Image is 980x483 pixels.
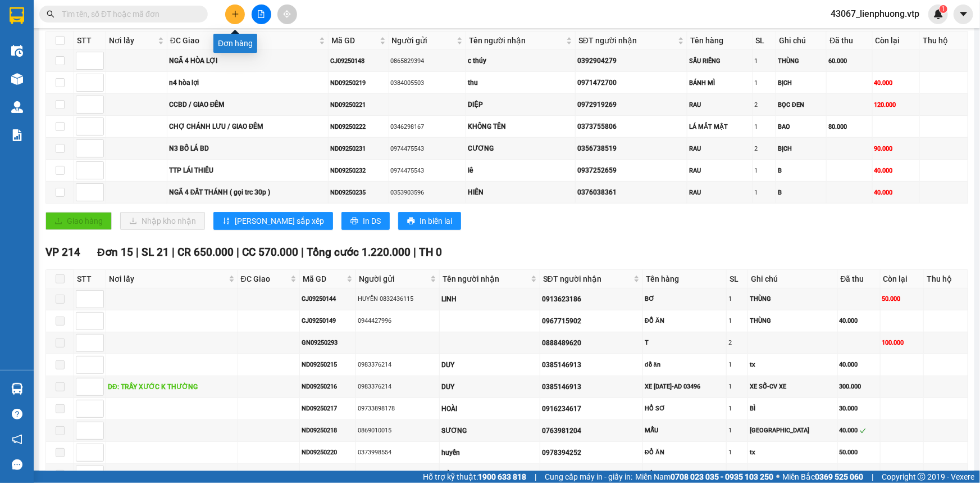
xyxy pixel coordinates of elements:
td: ND09250216 [300,376,356,398]
span: TH 0 [419,246,442,259]
span: Miền Bắc [782,471,863,483]
div: 30.000 [840,404,878,413]
div: BỌC ĐEN [778,100,824,110]
td: 0888489620 [540,332,643,354]
img: warehouse-icon [11,101,23,113]
button: plus [225,4,245,24]
div: ND09250215 [302,360,354,369]
div: CƯƠNG [468,143,573,154]
div: ĐỒ ĂN [645,316,724,326]
div: DUY [441,360,538,371]
span: question-circle [12,409,22,419]
span: notification [12,434,22,445]
td: 0913623186 [540,288,643,310]
span: CR 650.000 [177,246,234,259]
span: Nơi lấy [109,273,226,285]
div: DIỆP [468,100,573,110]
div: CJ09250144 [302,294,354,304]
div: BÁNH MÌ [689,78,750,88]
td: 0972919269 [576,94,687,116]
span: ⚪️ [776,475,780,479]
div: CCBD / GIAO ĐÊM [169,100,327,110]
button: file-add [252,4,271,24]
div: [GEOGRAPHIC_DATA] [750,426,835,435]
td: CƯƠNG [466,138,576,160]
div: 0373998554 [358,448,437,457]
span: sort-ascending [222,217,230,226]
div: ND09250222 [330,122,386,132]
span: message [12,459,22,470]
th: Tên hàng [687,31,753,50]
div: 0869010015 [358,426,437,435]
span: Tổng cước 1.220.000 [307,246,411,259]
div: 120.000 [874,100,918,110]
div: ND09250218 [302,426,354,435]
td: DUY [440,376,540,398]
div: 40.000 [882,470,922,479]
div: BỊCH [778,144,824,154]
span: In DS [363,215,381,227]
span: Miền Nam [635,471,773,483]
th: Đã thu [838,270,881,288]
div: THÙNG [778,56,824,66]
div: BÌ [750,404,835,413]
td: CJ09250149 [300,310,356,332]
div: 0384005503 [391,78,464,88]
div: 0974475543 [391,144,464,154]
div: 2 [755,100,774,110]
div: tx [750,360,835,369]
div: 60.000 [828,56,870,66]
span: In biên lai [420,215,452,227]
div: 0392904279 [577,56,685,66]
span: Mã GD [331,34,377,47]
td: ND09250217 [300,398,356,420]
td: thu [466,72,576,94]
div: 0971472700 [577,78,685,88]
div: 1 [755,78,774,88]
th: Thu hộ [920,31,968,50]
th: Thu hộ [924,270,968,288]
div: ND09250223 [302,470,354,479]
div: 0972919269 [577,100,685,110]
div: 0888489620 [542,338,641,349]
div: 0376038361 [577,187,685,198]
div: 0353903596 [391,188,464,197]
div: 0913623186 [542,294,641,305]
div: 1 [755,122,774,132]
th: STT [74,270,106,288]
td: huyền [440,442,540,464]
div: 40.000 [874,166,918,175]
div: NGÃ 4 ĐẤT THÁNH ( gọi trc 30p ) [169,187,327,198]
td: ND09250215 [300,354,356,376]
td: c thúy [466,50,576,72]
div: 0346298167 [391,122,464,132]
div: 50.000 [840,448,878,457]
div: SẦU RIÊNG [689,56,750,66]
div: 0978394252 [542,448,641,458]
td: 0967715902 [540,310,643,332]
td: HOÀI [440,398,540,420]
div: 0916234617 [542,404,641,414]
div: 0763981204 [542,426,641,436]
input: Tìm tên, số ĐT hoặc mã đơn [62,8,194,20]
div: MẪU [645,426,724,435]
div: ĐỒ ĂN [645,448,724,457]
div: 1 [728,448,746,457]
div: CJ09250149 [302,316,354,326]
th: STT [74,31,106,50]
div: THÙNG [750,294,835,304]
span: search [47,10,54,18]
div: 0865829394 [391,56,464,66]
div: 0373755806 [577,121,685,132]
img: warehouse-icon [11,45,23,57]
div: lê [468,165,573,176]
td: 0937252659 [576,160,687,182]
div: ND09250217 [302,404,354,413]
td: CJ09250148 [329,50,389,72]
button: caret-down [954,4,973,24]
div: RAU [689,144,750,154]
th: SL [727,270,748,288]
div: SƯƠNG [441,426,538,436]
span: check [860,428,866,434]
div: đồ ăn [645,360,724,369]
